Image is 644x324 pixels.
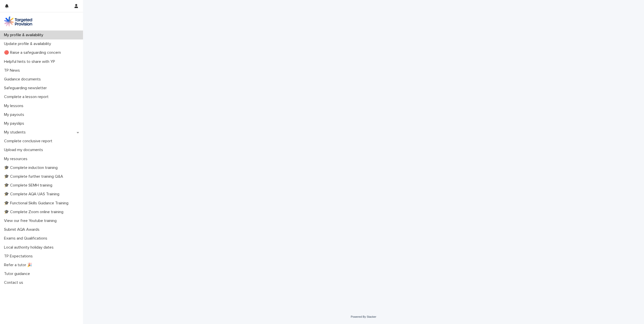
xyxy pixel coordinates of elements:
p: Safeguarding newsletter [2,86,51,90]
p: View our free Youtube training [2,218,61,223]
p: My payouts [2,112,28,117]
a: Powered By Stacker [351,315,376,318]
p: 🎓 Complete further training Q&A [2,174,67,179]
p: 🎓 Complete induction training [2,165,62,170]
p: My students [2,130,30,135]
p: 🎓 Complete Zoom online training [2,210,67,214]
p: 🎓 Complete SEMH training [2,183,56,188]
p: 🎓 Functional Skills Guidance Training [2,201,72,206]
p: Helpful hints to share with YP [2,59,59,64]
p: Update profile & availability [2,41,55,46]
p: Tutor guidance [2,271,34,276]
p: Contact us [2,280,27,285]
p: Upload my documents [2,148,47,152]
img: M5nRWzHhSzIhMunXDL62 [4,16,32,26]
p: My resources [2,157,31,161]
p: Refer a tutor 🎉 [2,263,36,267]
p: 🎓 Complete AQA UAS Training [2,192,63,197]
p: 🔴 Raise a safeguarding concern [2,50,65,55]
p: My lessons [2,104,27,108]
p: My payslips [2,121,28,126]
p: Local authority holiday dates [2,245,58,250]
p: TP News [2,68,24,73]
p: Exams and Qualifications [2,236,51,241]
p: My profile & availability [2,33,47,37]
p: TP Expectations [2,254,37,259]
p: Complete a lesson report [2,95,53,99]
p: Submit AQA Awards [2,227,44,232]
p: Guidance documents [2,77,45,82]
p: Complete conclusive report [2,139,56,144]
